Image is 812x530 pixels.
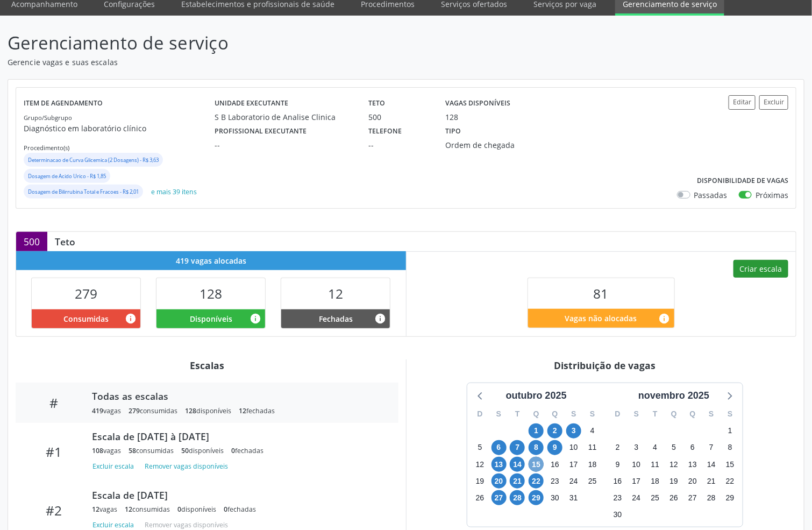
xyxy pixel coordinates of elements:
div: T [508,406,527,422]
div: S [721,406,739,422]
span: segunda-feira, 24 de novembro de 2025 [629,490,644,505]
div: Escala de [DATE] [92,489,383,501]
span: sexta-feira, 21 de novembro de 2025 [704,474,719,489]
span: sábado, 22 de novembro de 2025 [723,474,738,489]
div: S [565,406,583,422]
label: Passadas [694,189,728,201]
span: 12 [328,285,343,302]
span: quinta-feira, 20 de novembro de 2025 [685,474,700,489]
small: Dosagem de Acido Urico - R$ 1,85 [28,173,106,180]
div: disponíveis [181,446,224,455]
div: # [23,395,84,411]
p: Diagnóstico em laboratório clínico [24,123,215,134]
span: terça-feira, 18 de novembro de 2025 [647,474,663,489]
div: fechadas [224,505,256,514]
span: quarta-feira, 15 de outubro de 2025 [529,457,544,472]
div: Todas as escalas [92,390,383,402]
span: terça-feira, 21 de outubro de 2025 [510,474,525,489]
button: Remover vagas disponíveis [140,459,232,474]
div: T [646,406,665,422]
div: consumidas [125,505,170,514]
button: Criar escala [733,260,788,278]
div: Q [683,406,702,422]
span: terça-feira, 25 de novembro de 2025 [647,490,663,505]
span: quinta-feira, 27 de novembro de 2025 [685,490,700,505]
span: 128 [185,406,196,415]
label: Item de agendamento [24,95,103,112]
span: domingo, 2 de novembro de 2025 [610,440,625,455]
i: Vagas alocadas e sem marcações associadas [250,313,261,324]
div: Ordem de chegada [445,139,545,151]
div: vagas [92,406,121,415]
span: quinta-feira, 23 de outubro de 2025 [547,474,562,489]
div: #2 [23,503,84,518]
span: domingo, 30 de novembro de 2025 [610,507,625,522]
span: sexta-feira, 28 de novembro de 2025 [704,490,719,505]
span: 108 [92,446,103,455]
span: quarta-feira, 5 de novembro de 2025 [666,440,681,455]
span: 128 [200,285,222,302]
span: quinta-feira, 16 de outubro de 2025 [547,457,562,472]
span: domingo, 5 de outubro de 2025 [473,440,488,455]
div: Q [527,406,546,422]
span: terça-feira, 28 de outubro de 2025 [510,490,525,505]
div: 419 vagas alocadas [16,251,406,270]
label: Próximas [756,189,788,201]
span: 0 [231,446,235,455]
span: terça-feira, 4 de novembro de 2025 [647,440,663,455]
span: sábado, 18 de outubro de 2025 [585,457,600,472]
span: sexta-feira, 14 de novembro de 2025 [704,457,719,472]
div: disponíveis [185,406,231,415]
span: 0 [224,505,227,514]
div: consumidas [129,446,174,455]
span: Consumidas [63,313,109,324]
div: S [627,406,646,422]
div: S [702,406,721,422]
div: fechadas [239,406,275,415]
span: quarta-feira, 26 de novembro de 2025 [666,490,681,505]
span: segunda-feira, 3 de novembro de 2025 [629,440,644,455]
div: Distribuição de vagas [414,359,797,371]
label: Tipo [445,123,461,139]
span: terça-feira, 14 de outubro de 2025 [510,457,525,472]
button: e mais 39 itens [147,185,201,199]
div: Escalas [16,359,398,371]
span: 0 [177,505,181,514]
span: sábado, 8 de novembro de 2025 [723,440,738,455]
span: 279 [129,406,140,415]
span: quinta-feira, 6 de novembro de 2025 [685,440,700,455]
span: quinta-feira, 30 de outubro de 2025 [547,490,562,505]
span: quinta-feira, 2 de outubro de 2025 [547,423,562,439]
div: #1 [23,444,84,460]
div: Q [665,406,683,422]
div: consumidas [129,406,177,415]
span: 50 [181,446,189,455]
div: vagas [92,446,121,455]
span: segunda-feira, 6 de outubro de 2025 [492,440,507,455]
span: quinta-feira, 13 de novembro de 2025 [685,457,700,472]
span: sexta-feira, 17 de outubro de 2025 [566,457,581,472]
div: Escala de [DATE] à [DATE] [92,430,383,442]
div: 128 [445,111,458,123]
span: quarta-feira, 12 de novembro de 2025 [666,457,681,472]
button: Editar [729,95,756,110]
span: sábado, 4 de outubro de 2025 [585,423,600,439]
button: Excluir [759,95,788,110]
div: disponíveis [177,505,216,514]
span: 419 [92,406,103,415]
small: Procedimento(s) [24,144,69,152]
span: Vagas não alocadas [565,313,637,324]
button: Excluir escala [92,459,138,474]
span: 12 [239,406,246,415]
span: domingo, 26 de outubro de 2025 [473,490,488,505]
span: sexta-feira, 24 de outubro de 2025 [566,474,581,489]
i: Quantidade de vagas restantes do teto de vagas [659,313,671,324]
label: Disponibilidade de vagas [697,173,788,189]
span: sábado, 29 de novembro de 2025 [723,490,738,505]
label: Unidade executante [215,95,289,112]
span: sexta-feira, 10 de outubro de 2025 [566,440,581,455]
div: vagas [92,505,117,514]
small: Dosagem de Bilirrubina Total e Fracoes - R$ 2,01 [28,188,139,195]
span: quarta-feira, 8 de outubro de 2025 [529,440,544,455]
span: segunda-feira, 10 de novembro de 2025 [629,457,644,472]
